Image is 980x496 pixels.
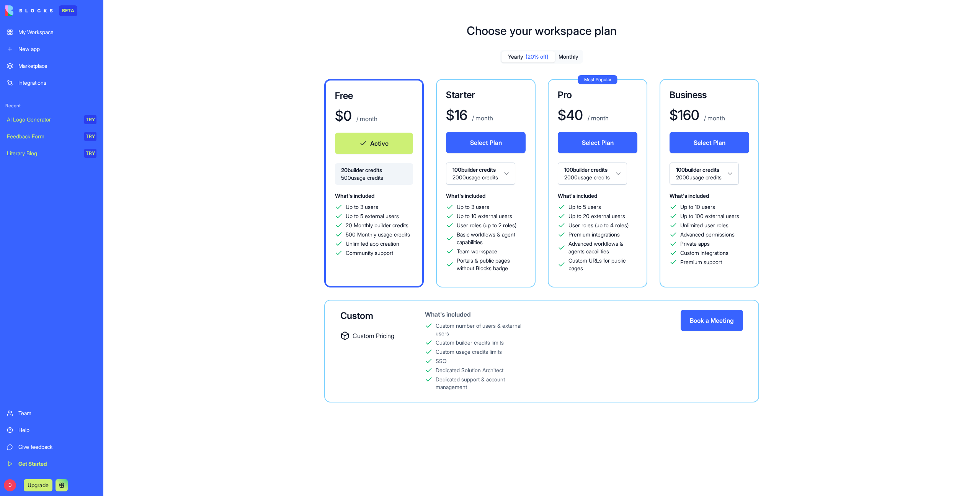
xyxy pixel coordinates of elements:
button: Yearly [501,51,555,62]
div: Most Popular [578,75,617,84]
div: Custom [340,310,400,322]
a: Literary BlogTRY [2,146,101,161]
span: What's included [670,192,709,199]
span: What's included [558,192,597,199]
span: Custom integrations [680,249,728,257]
span: Custom Pricing [353,331,394,340]
span: Team workspace [457,248,497,255]
span: 20 Monthly builder credits [346,222,408,229]
div: Dedicated Solution Architect [436,366,503,374]
button: Upgrade [24,479,52,491]
button: Select Plan [558,132,637,153]
a: Help [2,422,101,438]
div: What's included [425,310,532,319]
a: BETA [5,5,77,16]
span: Portals & public pages without Blocks badge [457,257,526,272]
div: SSO [436,357,447,365]
a: Marketplace [2,58,101,74]
button: Select Plan [670,132,749,153]
span: Up to 3 users [346,203,378,211]
div: Integrations [18,79,96,87]
span: User roles (up to 4 roles) [568,222,629,229]
button: Book a Meeting [681,310,743,331]
a: Get Started [2,456,101,471]
a: Feedback FormTRY [2,129,101,144]
span: Basic workflows & agent capabilities [457,231,526,246]
span: 500 usage credits [341,174,407,182]
div: Marketplace [18,62,96,70]
img: logo [5,5,53,16]
span: (20% off) [526,53,549,61]
span: Unlimited user roles [680,222,728,229]
span: Up to 20 external users [568,212,625,220]
span: D [4,479,16,491]
div: Custom usage credits limits [436,348,502,356]
a: AI Logo GeneratorTRY [2,112,101,127]
div: New app [18,45,96,53]
span: Up to 10 users [680,203,715,211]
p: / month [470,113,493,123]
span: Community support [346,249,393,257]
span: What's included [335,192,374,199]
h3: Starter [446,89,526,101]
div: BETA [59,5,77,16]
div: Team [18,409,96,417]
h3: Pro [558,89,637,101]
div: Help [18,426,96,434]
span: Up to 3 users [457,203,489,211]
p: / month [355,114,377,123]
div: Give feedback [18,443,96,451]
button: Monthly [555,51,582,62]
span: User roles (up to 2 roles) [457,222,516,229]
h1: $ 160 [670,107,699,123]
h1: $ 40 [558,107,583,123]
span: Advanced workflows & agents capailities [568,240,637,255]
span: Private apps [680,240,710,248]
div: My Workspace [18,28,96,36]
span: Recent [2,103,101,109]
div: TRY [84,132,96,141]
span: 500 Monthly usage credits [346,231,410,238]
h1: $ 0 [335,108,352,123]
span: What's included [446,192,485,199]
a: Upgrade [24,481,52,489]
div: Custom builder credits limits [436,339,504,347]
div: AI Logo Generator [7,116,79,123]
button: Select Plan [446,132,526,153]
a: Integrations [2,75,101,90]
h1: $ 16 [446,107,467,123]
div: TRY [84,149,96,158]
a: Give feedback [2,439,101,455]
a: New app [2,41,101,57]
div: Custom number of users & external users [436,322,532,337]
span: Up to 100 external users [680,212,739,220]
h3: Free [335,90,413,102]
a: Team [2,406,101,421]
h3: Business [670,89,749,101]
span: Advanced permissions [680,231,735,238]
button: Active [335,133,413,154]
span: Up to 5 external users [346,212,399,220]
span: Unlimited app creation [346,240,399,248]
span: Premium support [680,258,722,266]
div: Feedback Form [7,133,79,140]
span: 20 builder credits [341,166,407,174]
div: Literary Blog [7,149,79,157]
div: Get Started [18,460,96,468]
div: TRY [84,115,96,124]
h1: Choose your workspace plan [467,24,617,38]
p: / month [702,113,725,123]
p: / month [586,113,609,123]
div: Dedicated support & account management [436,376,532,391]
a: My Workspace [2,25,101,40]
span: Up to 10 external users [457,212,512,220]
span: Premium integrations [568,231,620,238]
span: Custom URLs for public pages [568,257,637,272]
span: Up to 5 users [568,203,601,211]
